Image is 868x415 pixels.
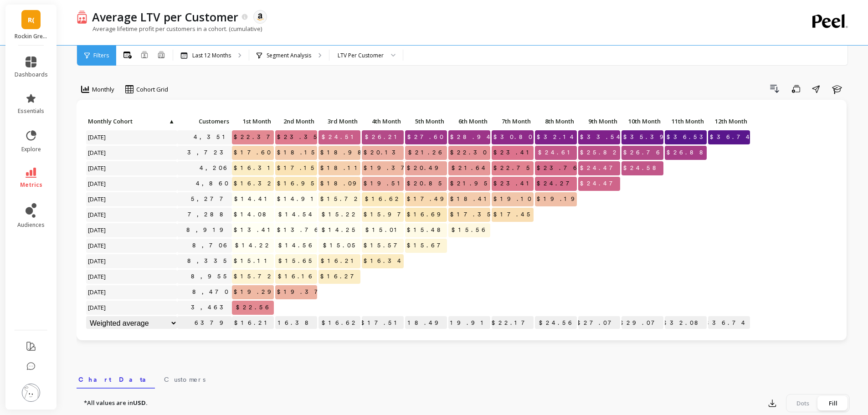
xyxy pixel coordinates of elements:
span: $27.60 [406,130,447,144]
span: $15.67 [405,239,449,252]
p: 6379 [177,316,232,330]
div: Toggle SortBy [448,115,491,129]
p: Customers [177,115,232,128]
div: Toggle SortBy [231,115,275,129]
span: $14.54 [277,208,317,221]
p: Average LTV per Customer [92,9,238,25]
span: Customers [164,375,205,384]
span: R( [28,15,35,25]
div: Toggle SortBy [491,115,534,129]
span: $24.27 [535,177,578,190]
span: 5th Month [407,118,444,125]
span: 7th Month [493,118,531,125]
a: 4,860 [194,177,232,190]
span: Chart Data [78,375,153,384]
div: Toggle SortBy [318,115,361,129]
span: 10th Month [623,118,661,125]
span: $32.14 [535,130,579,144]
span: $19.10 [492,192,535,206]
span: [DATE] [86,161,108,175]
span: $13.76 [275,223,323,237]
span: $24.58 [621,161,665,175]
span: $23.41 [492,177,536,190]
span: $36.53 [665,130,712,144]
span: $16.27 [318,270,363,283]
span: $15.22 [320,208,360,221]
span: [DATE] [86,239,108,252]
span: $16.16 [276,270,317,283]
nav: Tabs [77,368,850,389]
span: $18.41 [448,192,493,206]
span: Monthly Cohort [88,118,168,125]
img: api.amazon.svg [256,13,264,21]
span: 8th Month [537,118,574,125]
span: $22.37 [232,130,279,144]
p: 10th Month [621,115,663,128]
img: header icon [77,10,87,23]
div: LTV Per Customer [338,51,384,60]
p: 2nd Month [275,115,317,128]
span: 1st Month [234,118,271,125]
p: Monthly Cohort [86,115,177,128]
div: Toggle SortBy [621,115,664,129]
span: $28.94 [448,130,495,144]
div: Toggle SortBy [177,115,220,129]
span: $21.26 [406,146,447,159]
p: $36.74 [708,316,750,330]
p: $24.56 [535,316,577,330]
span: [DATE] [86,270,108,283]
span: $15.65 [277,254,317,268]
span: $14.22 [233,239,274,252]
span: $16.31 [232,161,277,175]
p: 9th Month [578,115,620,128]
span: [DATE] [86,177,108,190]
span: $20.49 [405,161,447,175]
span: $21.95 [448,177,493,190]
span: $17.35 [448,208,496,221]
p: 8th Month [535,115,577,128]
span: $21.64 [450,161,490,175]
p: 6th Month [448,115,490,128]
p: 5th Month [405,115,447,128]
span: $23.76 [535,161,582,175]
span: $19.19 [535,192,583,206]
span: $25.82 [578,146,621,159]
span: [DATE] [86,254,108,268]
p: *All values are in [84,399,148,408]
a: 5,277 [189,192,232,206]
span: $16.34 [362,254,406,268]
div: Toggle SortBy [708,115,751,129]
span: 6th Month [450,118,488,125]
p: Average lifetime profit per customers in a cohort. (cumulative) [77,25,262,33]
p: $32.08 [665,316,707,330]
a: 3,723 [185,146,232,159]
a: 4,206 [198,161,232,175]
span: $16.32 [232,177,276,190]
p: 4th Month [362,115,404,128]
span: $23.41 [492,146,536,159]
span: $18.11 [318,161,364,175]
p: $16.38 [275,316,317,330]
span: 12th Month [710,118,747,125]
a: 8,470 [190,285,232,299]
span: $14.56 [277,239,317,252]
p: Last 12 Months [192,52,231,59]
p: 12th Month [708,115,750,128]
span: [DATE] [86,301,108,314]
span: $33.54 [578,130,625,144]
span: $19.37 [362,161,413,175]
p: $16.21 [232,316,274,330]
p: $19.91 [448,316,490,330]
span: $15.05 [321,239,360,252]
span: $24.61 [536,146,577,159]
img: profile picture [22,384,40,402]
span: $15.72 [232,270,276,283]
span: $14.25 [320,223,360,237]
span: explore [21,146,41,153]
span: 2nd Month [277,118,314,125]
span: $19.51 [362,177,407,190]
span: 3rd Month [320,118,358,125]
span: $14.08 [232,208,275,221]
strong: USD. [133,399,148,407]
p: $27.07 [578,316,620,330]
